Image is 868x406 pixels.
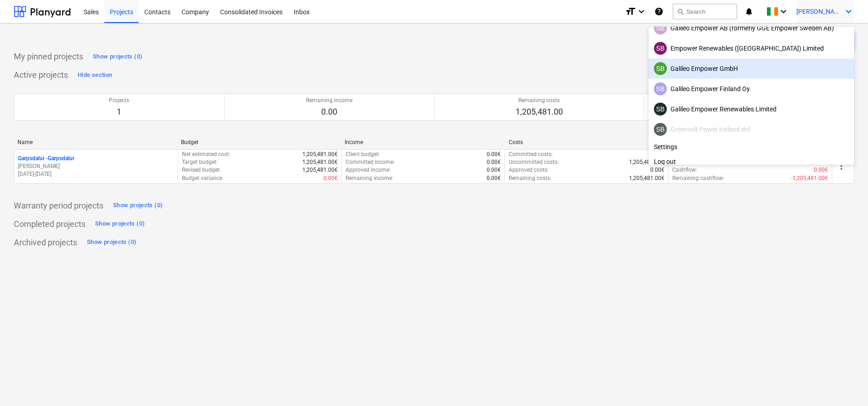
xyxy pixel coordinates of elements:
[654,22,667,35] div: Sharon Brown
[822,362,868,406] iframe: Chat Widget
[654,22,849,35] div: Galileo Empower AB (formerly GGE Empower Sweden AB)
[656,126,665,133] span: SB
[656,85,665,93] span: SB
[654,82,849,95] div: Galileo Empower Finland Oy
[656,24,665,32] span: SB
[656,65,665,72] span: SB
[654,42,667,55] div: Sharon Brown
[654,42,849,55] div: Empower Renewables ([GEOGRAPHIC_DATA]) Limited
[654,123,849,136] div: Greenvolt Power Iceland ehf
[656,45,665,52] span: SB
[654,103,849,116] div: Galileo Empower Renewables Limited
[654,62,667,75] div: Sharon Brown
[654,62,849,75] div: Galileo Empower GmbH
[648,139,854,154] div: Settings
[656,105,665,113] span: SB
[654,123,667,136] div: Sharon Brown
[654,103,667,116] div: Sharon Brown
[648,154,854,169] div: Log out
[654,82,667,95] div: Sharon Brown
